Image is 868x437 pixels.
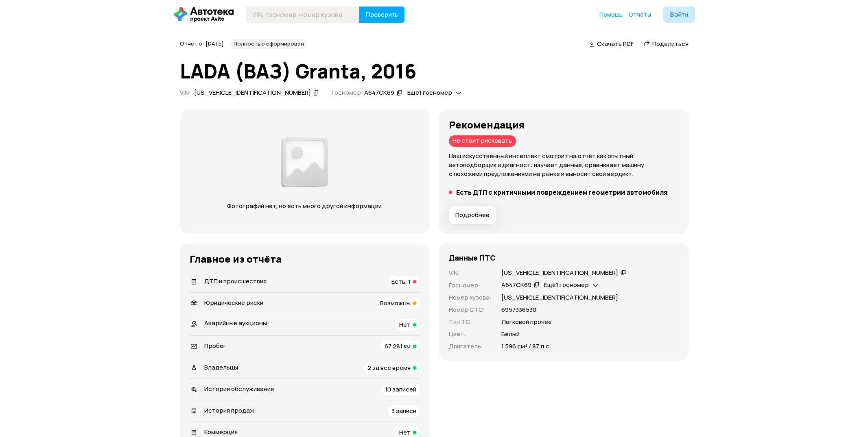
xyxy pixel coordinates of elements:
[279,133,330,192] img: d89e54fb62fcf1f0.png
[501,330,520,339] p: Белый
[544,280,589,289] span: Ещё 1 госномер
[449,305,492,314] p: Номер СТС :
[380,299,411,307] span: Возможны
[501,317,552,326] p: Легковой прочее
[385,385,416,394] span: 10 записей
[407,88,452,97] span: Ещё 1 госномер
[230,39,307,49] div: Полностью сформирован
[597,39,634,48] span: Скачать PDF
[501,281,531,289] div: А647СК69
[180,40,224,47] span: Отчёт от [DATE]
[194,89,311,97] div: [US_VEHICLE_IDENTIFICATION_NUMBER]
[399,428,411,437] span: Нет
[180,60,689,82] h1: LADA (ВАЗ) Granta, 2016
[449,317,492,326] p: Тип ТС :
[190,253,420,265] h3: Главное из отчёта
[599,11,623,19] a: Помощь
[449,342,492,351] p: Двигатель :
[204,406,254,415] span: История продаж
[449,253,496,262] h4: Данные ПТС
[455,211,490,219] span: Подробнее
[589,39,634,48] a: Скачать PDF
[364,89,394,97] div: А647СК69
[629,11,651,19] a: Отчёты
[204,363,238,372] span: Владельцы
[629,11,651,18] span: Отчёты
[204,277,267,285] span: ДТП и происшествия
[501,269,618,277] div: [US_VEHICLE_IDENTIFICATION_NUMBER]
[501,342,551,351] p: 1 596 см³ / 87 л.с.
[652,39,689,48] span: Поделиться
[670,11,688,18] span: Войти
[204,385,274,393] span: История обслуживания
[449,281,492,290] p: Госномер :
[204,298,263,307] span: Юридические риски
[449,119,679,130] h3: Рекомендация
[449,206,496,224] button: Подробнее
[332,88,363,97] span: Госномер:
[643,39,689,48] a: Поделиться
[501,305,536,314] p: 6957336530
[204,428,238,436] span: Коммерция
[449,135,516,147] div: Не стоит рисковать
[219,202,390,211] p: Фотографий нет, но есть много другой информации
[501,293,618,302] p: [US_VEHICLE_IDENTIFICATION_NUMBER]
[391,407,416,415] span: 3 записи
[449,293,492,302] p: Номер кузова :
[367,363,411,372] span: 2 за всё время
[246,7,359,23] input: VIN, госномер, номер кузова
[449,330,492,339] p: Цвет :
[449,269,492,278] p: VIN :
[449,152,679,178] p: Наш искусственный интеллект смотрит на отчёт как опытный автоподборщик и диагност: изучает данные...
[204,341,226,350] span: Пробег
[385,342,411,350] span: 67 281 км
[399,320,411,329] span: Нет
[180,88,191,97] span: VIN :
[359,7,404,23] button: Проверить
[391,277,411,286] span: Есть, 1
[365,11,398,18] span: Проверить
[204,319,267,327] span: Аварийные аукционы
[599,11,623,18] span: Помощь
[663,7,695,23] button: Войти
[456,188,667,196] h5: Есть ДТП с критичными повреждением геометрии автомобиля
